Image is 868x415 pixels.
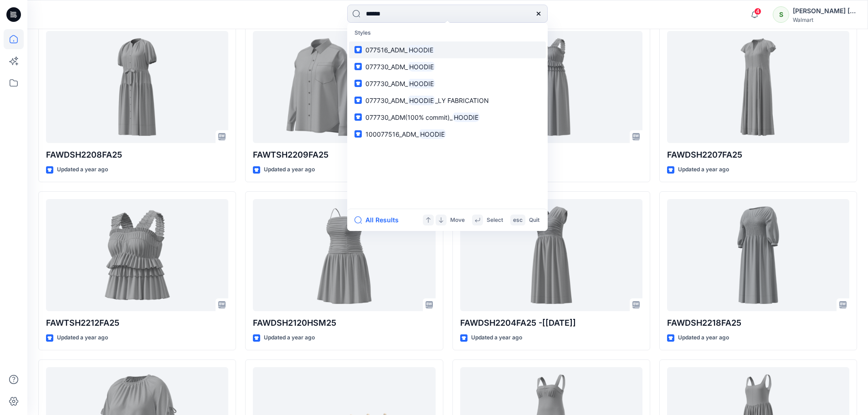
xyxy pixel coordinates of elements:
[667,31,849,143] a: FAWDSH2207FA25
[253,31,435,143] a: FAWTSH2209FA25
[667,149,849,161] p: FAWDSH2207FA25
[365,63,408,71] span: 077730_ADM_
[408,78,435,89] mark: HOODIE
[349,25,546,41] p: Styles
[793,5,857,16] div: [PERSON_NAME] ​[PERSON_NAME]
[57,333,108,343] p: Updated a year ago
[253,317,435,329] p: FAWDSH2120HSM25
[349,109,546,126] a: 077730_ADM(100% commit)_HOODIE
[253,149,435,161] p: FAWTSH2209FA25
[407,45,435,55] mark: HOODIE
[365,113,452,121] span: 077730_ADM(100% commit)_
[667,199,849,312] a: FAWDSH2218FA25
[678,165,729,174] p: Updated a year ago
[349,58,546,75] a: 077730_ADM_HOODIE
[487,215,503,225] p: Select
[46,199,228,312] a: FAWTSH2212FA25
[773,6,789,23] div: S​
[354,215,405,225] button: All Results
[667,317,849,329] p: FAWDSH2218FA25
[471,333,522,343] p: Updated a year ago
[46,149,228,161] p: FAWDSH2208FA25
[349,92,546,109] a: 077730_ADM_HOODIE_LY FABRICATION
[419,129,446,139] mark: HOODIE
[408,61,435,72] mark: HOODIE
[452,112,480,123] mark: HOODIE
[365,80,408,87] span: 077730_ADM_
[678,333,729,343] p: Updated a year ago
[450,215,465,225] p: Move
[460,199,642,312] a: FAWDSH2204FA25 -[23-10-24]
[365,97,408,104] span: 077730_ADM_
[408,95,435,106] mark: HOODIE
[365,130,419,138] span: 100077516_ADM_
[349,126,546,143] a: 100077516_ADM_HOODIE
[253,199,435,312] a: FAWDSH2120HSM25
[349,41,546,58] a: 077516_ADM_HOODIE
[513,215,523,225] p: esc
[529,215,539,225] p: Quit
[264,333,315,343] p: Updated a year ago
[460,149,642,161] p: FAWTSH2203FA25
[349,75,546,92] a: 077730_ADM_HOODIE
[46,317,228,329] p: FAWTSH2212FA25
[46,31,228,143] a: FAWDSH2208FA25
[460,317,642,329] p: FAWDSH2204FA25 -[[DATE]]
[57,165,108,174] p: Updated a year ago
[435,97,489,104] span: _LY FABRICATION
[264,165,315,174] p: Updated a year ago
[754,8,761,15] span: 4
[793,16,857,23] div: Walmart
[365,46,407,54] span: 077516_ADM_
[460,31,642,143] a: FAWTSH2203FA25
